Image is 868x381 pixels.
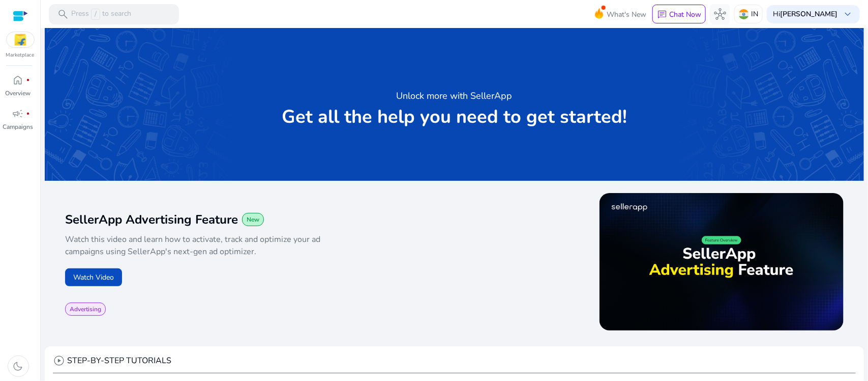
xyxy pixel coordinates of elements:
[71,9,131,20] p: Press to search
[12,360,24,372] span: dark_mode
[247,215,259,224] span: New
[842,8,854,20] span: keyboard_arrow_down
[397,89,513,103] h3: Unlock more with SellerApp
[65,211,238,228] span: SellerApp Advertising Feature
[607,6,646,23] span: What's New
[652,5,706,24] button: chatChat Now
[70,305,101,313] span: Advertising
[26,112,31,116] span: fiber_manual_record
[714,8,726,20] span: hub
[669,10,701,19] p: Chat Now
[91,9,100,20] span: /
[282,107,627,127] p: Get all the help you need to get started!
[6,89,31,98] p: Overview
[26,78,31,82] span: fiber_manual_record
[53,355,171,367] div: STEP-BY-STEP TUTORIALS
[710,4,730,24] button: hub
[751,5,758,23] p: IN
[65,268,122,286] button: Watch Video
[53,355,65,367] span: play_circle
[657,10,667,20] span: chat
[739,9,749,19] img: in.svg
[7,32,34,47] img: flipkart.svg
[3,122,34,131] p: Campaigns
[773,11,837,18] p: Hi
[12,74,24,86] span: home
[57,8,69,20] span: search
[12,107,24,120] span: campaign
[600,193,844,331] img: maxresdefault.jpg
[65,233,324,258] p: Watch this video and learn how to activate, track and optimize your ad campaigns using SellerApp'...
[780,9,837,19] b: [PERSON_NAME]
[6,51,35,59] p: Marketplace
